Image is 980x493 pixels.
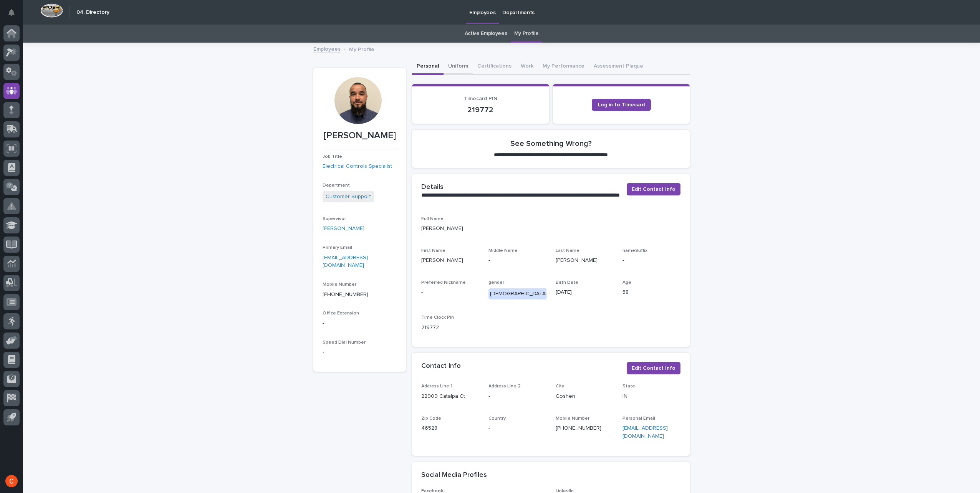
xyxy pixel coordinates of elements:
[598,102,645,108] span: Log in to Timecard
[465,25,507,43] a: Active Employees
[556,248,579,253] span: Last Name
[556,256,614,265] p: [PERSON_NAME]
[444,59,473,75] button: Uniform
[488,416,506,421] span: Country
[349,45,374,53] p: My Profile
[323,340,366,345] span: Speed Dial Number
[510,139,592,148] h2: See Something Wrong?
[556,416,589,421] span: Mobile Number
[323,130,397,141] p: [PERSON_NAME]
[622,425,668,439] a: [EMAIL_ADDRESS][DOMAIN_NAME]
[421,225,680,233] p: [PERSON_NAME]
[3,5,20,21] button: Notifications
[538,59,589,75] button: My Performance
[421,324,479,332] p: 219772
[323,311,359,316] span: Office Extension
[592,99,651,111] a: Log in to Timecard
[313,44,341,53] a: Employees
[556,384,564,389] span: City
[622,384,635,389] span: State
[412,59,444,75] button: Personal
[556,280,578,285] span: Birth Date
[622,256,680,265] p: -
[488,392,546,400] p: -
[421,248,445,253] span: First Name
[516,59,538,75] button: Work
[421,288,479,296] p: -
[421,392,479,400] p: 22909 Catalpa Ct
[421,280,466,285] span: Preferred Nickname
[488,288,549,299] div: [DEMOGRAPHIC_DATA]
[323,319,397,328] p: -
[421,256,479,265] p: [PERSON_NAME]
[421,105,540,114] p: 219772
[488,280,504,285] span: gender
[323,245,352,250] span: Primary Email
[464,96,497,101] span: Timecard PIN
[323,162,392,170] a: Electrical Controls Specialist
[622,280,631,285] span: Age
[323,183,350,188] span: Department
[40,3,63,18] img: Workspace Logo
[622,392,680,400] p: IN
[421,424,479,432] p: 46528
[473,59,516,75] button: Certifications
[488,248,518,253] span: Middle Name
[488,424,546,432] p: -
[421,217,444,221] span: Full Name
[323,225,364,233] a: [PERSON_NAME]
[627,183,680,195] button: Edit Contact Info
[323,255,368,268] a: [EMAIL_ADDRESS][DOMAIN_NAME]
[323,154,342,159] span: Job Title
[421,183,444,192] h2: Details
[488,384,521,389] span: Address Line 2
[556,425,601,431] a: [PHONE_NUMBER]
[589,59,648,75] button: Assessment Plaque
[421,362,461,371] h2: Contact Info
[632,364,675,372] span: Edit Contact Info
[622,416,655,421] span: Personal Email
[3,473,20,489] button: users-avatar
[323,282,356,287] span: Mobile Number
[10,9,20,22] div: Notifications
[421,416,441,421] span: Zip Code
[488,256,546,265] p: -
[421,471,487,480] h2: Social Media Profiles
[556,288,614,296] p: [DATE]
[632,185,675,193] span: Edit Contact Info
[421,315,454,320] span: Time Clock Pin
[514,25,539,43] a: My Profile
[326,193,371,201] a: Customer Support
[421,384,452,389] span: Address Line 1
[556,392,614,400] p: Goshen
[323,217,346,221] span: Supervisor
[622,248,647,253] span: nameSuffix
[76,9,109,16] h2: 04. Directory
[627,362,680,374] button: Edit Contact Info
[622,288,680,296] p: 38
[323,292,368,297] a: [PHONE_NUMBER]
[323,348,397,356] p: -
